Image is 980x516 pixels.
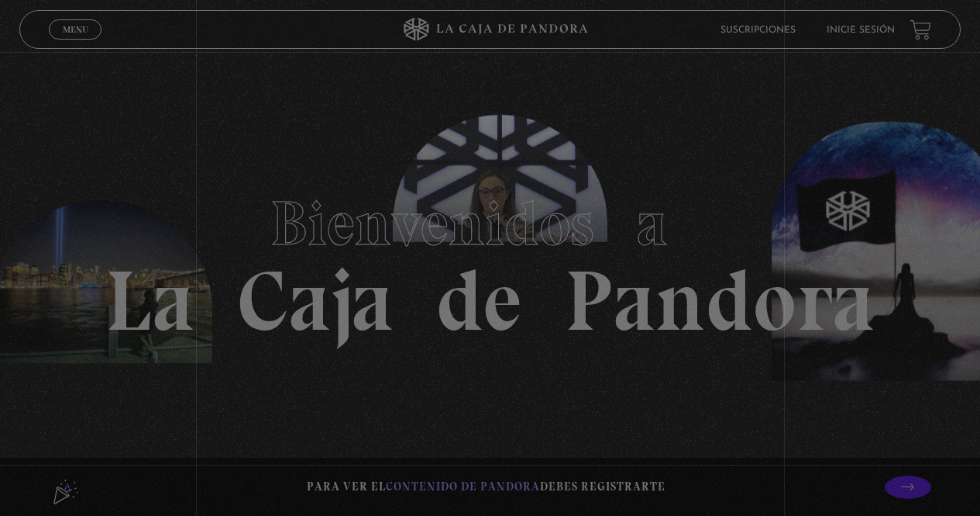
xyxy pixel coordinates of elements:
[910,19,931,40] a: View your shopping cart
[105,173,875,344] h1: La Caja de Pandora
[386,480,540,493] span: contenido de Pandora
[270,186,710,261] span: Bienvenidos a
[63,25,88,34] span: Menu
[827,26,895,35] a: Inicie sesión
[57,38,94,49] span: Cerrar
[720,26,796,35] a: Suscripciones
[307,476,665,497] p: Para ver el debes registrarte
